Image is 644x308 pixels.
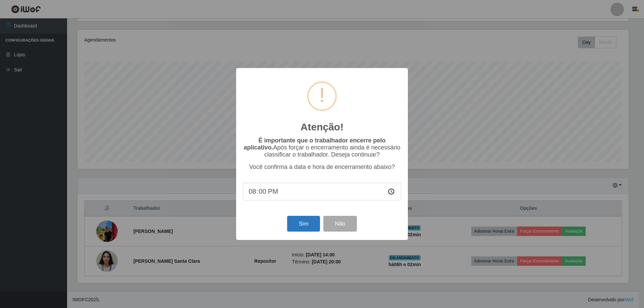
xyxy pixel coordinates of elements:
b: É importante que o trabalhador encerre pelo aplicativo. [244,137,385,151]
p: Você confirma a data e hora de encerramento abaixo? [243,164,401,171]
p: Após forçar o encerramento ainda é necessário classificar o trabalhador. Deseja continuar? [243,137,401,158]
button: Não [323,216,357,232]
h2: Atenção! [301,121,343,133]
button: Sim [287,216,320,232]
